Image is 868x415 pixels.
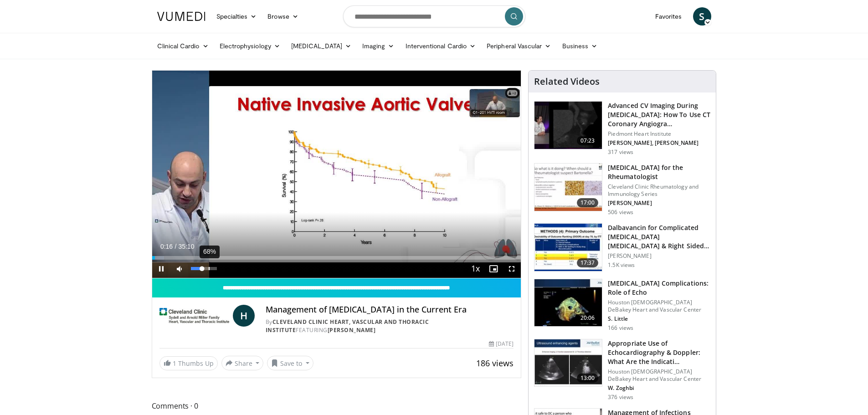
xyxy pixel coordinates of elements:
[608,200,710,207] p: [PERSON_NAME]
[481,37,556,55] a: Peripheral Vascular
[233,305,255,327] a: H
[577,198,599,207] span: 17:00
[214,37,286,55] a: Electrophysiology
[157,12,205,21] img: VuMedi Logo
[489,340,514,348] div: [DATE]
[160,243,173,250] span: 0:16
[266,318,429,334] a: Cleveland Clinic Heart, Vascular and Thoracic Institute
[534,224,602,271] img: 33bd2010-25f7-4546-be08-76b8e6be7f48.150x105_q85_crop-smart_upscale.jpg
[608,163,710,181] h3: [MEDICAL_DATA] for the Rheumatologist
[534,339,710,401] a: 13:00 Appropriate Use of Echocardiography & Doppler: What Are the Indicati… Houston [DEMOGRAPHIC_...
[503,260,521,278] button: Fullscreen
[608,130,710,138] p: Piedmont Heart Institute
[534,279,710,332] a: 20:06 [MEDICAL_DATA] Complications: Role of Echo Houston [DEMOGRAPHIC_DATA] DeBakey Heart and Vas...
[534,164,602,211] img: 75cf4903-aede-45bd-bf48-4cb38d9f4870.150x105_q85_crop-smart_upscale.jpg
[608,252,710,260] p: [PERSON_NAME]
[608,368,710,383] p: Houston [DEMOGRAPHIC_DATA] DeBakey Heart and Vascular Center
[534,102,602,149] img: 071bf604-55fe-4612-bb61-4c7dbe9dc179.150x105_q85_crop-smart_upscale.jpg
[608,149,633,156] p: 317 views
[484,260,503,278] button: Enable picture-in-picture mode
[608,261,635,269] p: 1.5K views
[328,326,376,334] a: [PERSON_NAME]
[693,7,711,26] a: S
[343,5,525,27] input: Search topics, interventions
[608,101,710,128] h3: Advanced CV Imaging During [MEDICAL_DATA]: How To Use CT Coronary Angiogra…
[211,7,262,26] a: Specialties
[577,374,599,383] span: 13:00
[266,305,514,315] h4: Management of [MEDICAL_DATA] in the Current Era
[152,400,522,412] span: Comments 0
[152,37,214,55] a: Clinical Cardio
[534,223,710,272] a: 17:37 Dalbavancin for Complicated [MEDICAL_DATA] [MEDICAL_DATA] & Right Sided Endocardi… [PERSON_...
[191,267,217,270] div: Volume Level
[577,258,599,267] span: 17:37
[159,356,218,370] a: 1 Thumbs Up
[159,305,229,327] img: Cleveland Clinic Heart, Vascular and Thoracic Institute
[534,163,710,216] a: 17:00 [MEDICAL_DATA] for the Rheumatologist Cleveland Clinic Rheumatology and Immunology Series [...
[152,256,521,260] div: Progress Bar
[286,37,357,55] a: [MEDICAL_DATA]
[577,313,599,323] span: 20:06
[534,279,602,327] img: 0d32fb67-6941-41e7-8450-32c745e47ed4.150x105_q85_crop-smart_upscale.jpg
[534,339,602,387] img: 8c34a010-3adc-4454-aef0-fe1b11b3d20e.150x105_q85_crop-smart_upscale.jpg
[608,315,710,323] p: S. Little
[608,183,710,198] p: Cleveland Clinic Rheumatology and Immunology Series
[221,356,264,370] button: Share
[476,358,514,369] span: 186 views
[170,260,189,278] button: Mute
[357,37,400,55] a: Imaging
[267,356,313,370] button: Save to
[608,223,710,251] h3: Dalbavancin for Complicated [MEDICAL_DATA] [MEDICAL_DATA] & Right Sided Endocardi…
[152,71,521,278] video-js: Video Player
[152,260,170,278] button: Pause
[608,299,710,313] p: Houston [DEMOGRAPHIC_DATA] DeBakey Heart and Vascular Center
[608,339,710,366] h3: Appropriate Use of Echocardiography & Doppler: What Are the Indicati…
[400,37,482,55] a: Interventional Cardio
[466,260,484,278] button: Playback Rate
[650,7,688,26] a: Favorites
[266,318,514,334] div: By FEATURING
[534,76,600,87] h4: Related Videos
[608,279,710,297] h3: [MEDICAL_DATA] Complications: Role of Echo
[262,7,304,26] a: Browse
[534,101,710,156] a: 07:23 Advanced CV Imaging During [MEDICAL_DATA]: How To Use CT Coronary Angiogra… Piedmont Heart ...
[577,136,599,145] span: 07:23
[557,37,603,55] a: Business
[608,139,710,147] p: [PERSON_NAME], [PERSON_NAME]
[175,243,177,250] span: /
[608,394,633,401] p: 376 views
[608,209,633,216] p: 506 views
[178,243,194,250] span: 35:10
[608,324,633,332] p: 166 views
[608,384,710,392] p: W. Zoghbi
[173,359,176,368] span: 1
